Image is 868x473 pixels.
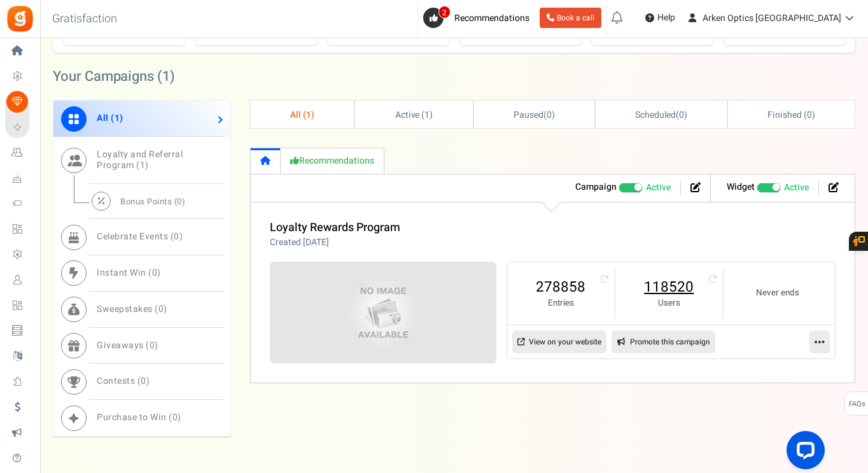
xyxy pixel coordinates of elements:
span: 1 [162,66,170,87]
span: 0 [547,108,552,122]
span: 1 [140,159,146,172]
span: Instant Win ( ) [97,266,161,279]
small: Never ends [736,287,819,299]
a: Promote this campaign [612,330,715,353]
span: Contests ( ) [97,374,150,388]
img: Gratisfaction [6,4,34,33]
span: Recommendations [454,11,529,25]
a: Help [640,8,680,28]
span: 1 [424,108,430,122]
span: Scheduled [635,108,676,122]
span: 0 [679,108,684,122]
span: 2 [438,6,451,18]
a: 2 Recommendations [423,8,535,28]
span: Sweepstakes ( ) [97,302,167,316]
span: 0 [152,266,158,279]
h3: Gratisfaction [38,6,131,32]
span: 0 [177,195,182,208]
a: 278858 [520,277,602,297]
strong: Campaign [575,180,617,194]
span: ( ) [514,108,555,122]
li: Widget activated [717,181,819,195]
span: Active ( ) [395,108,433,122]
span: Celebrate Events ( ) [97,230,183,243]
span: 1 [115,111,120,125]
span: 0 [174,230,179,243]
span: FAQs [848,392,865,416]
span: Help [654,11,675,24]
span: 1 [306,108,311,122]
span: 0 [807,108,812,122]
small: Entries [520,297,602,309]
a: 118520 [628,277,710,297]
span: 0 [158,302,164,316]
a: Book a call [540,8,601,28]
span: Active [784,181,809,194]
a: Recommendations [281,148,384,174]
span: 0 [150,339,155,352]
a: Loyalty Rewards Program [270,219,400,236]
span: Bonus Points ( ) [120,195,185,208]
h2: Your Campaigns ( ) [53,70,175,83]
span: Paused [514,108,543,122]
span: Giveaways ( ) [97,339,158,352]
span: 0 [141,374,146,388]
span: All ( ) [290,108,314,122]
span: Purchase to Win ( ) [97,411,181,424]
span: Arken Optics [GEOGRAPHIC_DATA] [703,11,841,25]
a: View on your website [512,330,606,353]
span: Finished ( ) [767,108,815,122]
small: Users [628,297,710,309]
p: Created [DATE] [270,236,400,249]
span: ( ) [635,108,687,122]
strong: Widget [727,180,755,194]
span: Loyalty and Referral Program ( ) [97,148,183,172]
span: All ( ) [97,111,123,125]
span: 0 [172,411,178,424]
span: Active [646,181,671,194]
